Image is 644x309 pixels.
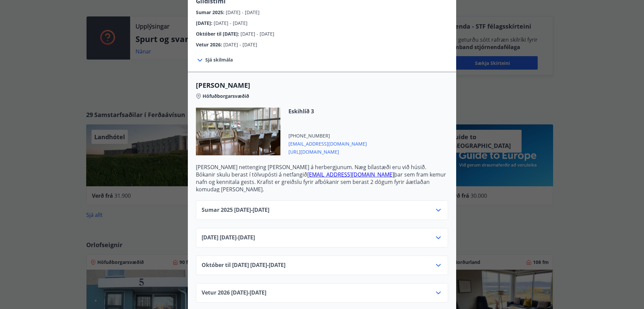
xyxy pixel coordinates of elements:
span: [DATE] - [DATE] [214,20,248,26]
span: Eskihlíð 3 [288,108,367,115]
span: [DATE] - [DATE] [240,31,274,37]
span: [EMAIL_ADDRESS][DOMAIN_NAME] [288,139,367,147]
span: [PHONE_NUMBER] [288,132,367,139]
span: Höfuðborgarsvæðið [203,93,249,100]
a: [EMAIL_ADDRESS][DOMAIN_NAME] [307,171,394,178]
span: Sjá skilmála [205,56,233,63]
span: [URL][DOMAIN_NAME] [288,147,367,155]
p: Bókanir skulu berast í tölvupósti á netfangið þar sem fram kemur nafn og kennitala gests. Krafist... [196,171,448,193]
span: [PERSON_NAME] [196,81,448,90]
span: Október til [DATE] : [196,31,240,37]
p: [PERSON_NAME] nettenging [PERSON_NAME] á herbergjunum. Næg bílastæði eru við húsið. [196,163,448,171]
span: Sumar 2025 : [196,9,226,15]
span: [DATE] : [196,20,214,26]
span: [DATE] - [DATE] [226,9,260,15]
span: [DATE] - [DATE] [223,41,257,48]
span: Vetur 2026 : [196,41,223,48]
